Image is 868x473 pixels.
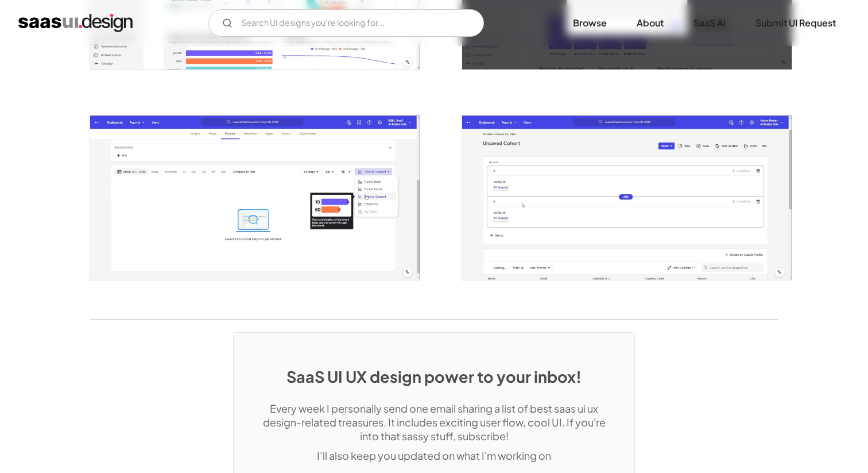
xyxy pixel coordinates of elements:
img: 601bf277049e560fb3beb65e_Mixpanel%20%20user%20cohot-min.jpg [462,116,792,280]
a: open lightbox [90,116,420,280]
a: SaaS Ai [680,10,739,36]
p: I’ll also keep you updated on what I'm working on [257,449,611,463]
a: About [623,10,677,36]
a: home [18,14,133,32]
p: Every week I personally send one email sharing a list of best saas ui ux design-related treasures... [257,402,611,443]
a: open lightbox [462,116,792,280]
input: Search UI designs you're looking for... [208,9,484,37]
img: 601bf27715e099b595e20252_Mixpanel%20beautiful%20chart%20preview%20dropdown-min.jpg [90,116,420,280]
a: Submit UI Request [742,10,850,36]
form: Email Form [208,9,484,37]
h1: SaaS UI UX design power to your inbox! [257,367,611,386]
a: Browse [559,10,621,36]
